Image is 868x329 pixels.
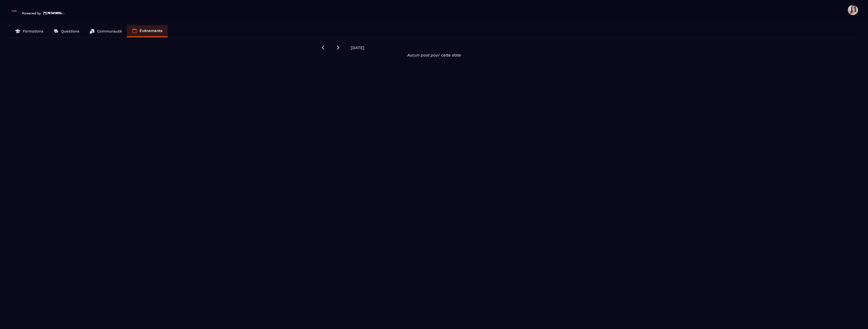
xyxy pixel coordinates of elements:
p: Questions [61,29,79,34]
a: Formations [10,25,48,37]
img: logo [43,11,65,15]
p: Communauté [97,29,122,34]
a: Événements [127,25,168,37]
i: Aucun post pour cette date [407,53,461,57]
span: [DATE] [351,45,364,50]
p: Événements [140,28,162,33]
p: Powered by [22,11,41,15]
a: Communauté [85,25,127,37]
p: Formations [23,29,43,34]
img: logo-branding [10,7,18,15]
a: Questions [48,25,85,37]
